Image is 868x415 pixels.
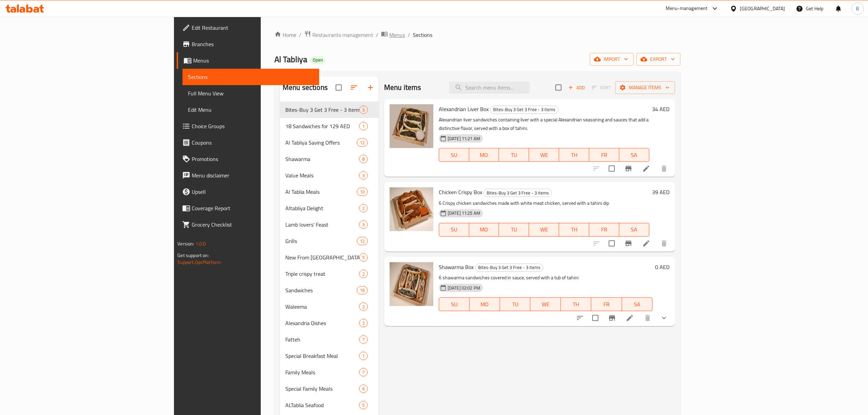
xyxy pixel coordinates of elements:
[192,138,313,147] span: Coupons
[572,310,588,326] button: sort-choices
[439,297,470,311] button: SU
[642,239,650,247] a: Edit menu item
[390,262,433,306] img: Shawarma Box
[472,299,497,309] span: MO
[562,150,586,160] span: TH
[285,122,359,130] span: 18 Sandwiches for 129 AED
[192,40,313,48] span: Branches
[177,118,319,134] a: Choice Groups
[408,31,410,39] li: /
[192,24,313,32] span: Edit Restaurant
[656,160,672,177] button: delete
[192,188,313,196] span: Upsell
[285,237,357,245] span: Grills
[280,266,379,282] div: Triple crispy treat2
[280,167,379,184] div: Value Meals3
[280,151,379,167] div: Shawarma8
[619,223,649,237] button: SA
[472,150,497,160] span: MO
[439,223,469,237] button: SU
[285,401,359,409] span: ALTablia Seafood
[357,238,367,244] span: 12
[740,5,785,12] div: [GEOGRAPHIC_DATA]
[359,106,368,114] div: items
[192,171,313,179] span: Menu disclaimer
[360,107,367,113] span: 3
[280,118,379,134] div: 18 Sandwiches for 129 AED1
[192,122,313,130] span: Choice Groups
[566,82,587,93] span: Add item
[177,151,319,167] a: Promotions
[472,225,497,235] span: MO
[285,368,359,376] div: Family Meals
[188,89,313,97] span: Full Menu View
[439,104,489,114] span: Alexandrian Liver Box
[188,106,313,114] span: Edit Menu
[285,204,359,212] span: Altabliya Delight
[376,31,378,39] li: /
[280,364,379,380] div: Family Meals7
[594,299,619,309] span: FR
[285,270,359,278] span: Triple crispy treat
[642,164,650,173] a: Edit menu item
[445,135,483,142] span: [DATE] 11:21 AM
[285,188,357,196] span: Al Tablia Meals
[177,200,319,216] a: Coverage Report
[360,172,367,179] span: 3
[285,220,359,229] span: Lamb lovers’ Feast
[449,82,530,94] input: search
[357,189,367,195] span: 10
[856,5,859,12] span: B
[192,155,313,163] span: Promotions
[559,148,589,162] button: TH
[442,150,466,160] span: SU
[445,285,483,291] span: [DATE] 02:02 PM
[615,81,675,94] button: Manage items
[484,189,552,197] div: Bites-Buy 3 Get 3 Free - 3 items
[280,216,379,233] div: Lamb lovers’ Feast3
[642,55,675,64] span: export
[652,104,669,114] h6: 34 AED
[499,223,529,237] button: TU
[475,264,543,272] div: Bites-Buy 3 Get 3 Free - 3 items
[619,148,649,162] button: SA
[280,249,379,266] div: New From [GEOGRAPHIC_DATA]5
[413,31,432,39] span: Sections
[499,148,529,162] button: TU
[626,314,634,322] a: Edit menu item
[357,237,368,245] div: items
[359,303,368,311] div: items
[359,204,368,212] div: items
[280,331,379,348] div: Fatteh7
[532,225,556,235] span: WE
[656,310,672,326] button: show more
[285,319,359,327] div: Alexandria Dishes
[331,80,346,95] span: Select all sections
[304,30,373,39] a: Restaurants management
[360,353,367,359] span: 1
[622,297,652,311] button: SA
[280,282,379,298] div: Sandwiches16
[280,315,379,331] div: Alexandria Dishes2
[357,188,368,196] div: items
[177,52,319,69] a: Menus
[285,335,359,344] div: Fatteh
[360,222,367,228] span: 3
[280,397,379,413] div: ALTablia Seafood5
[529,223,559,237] button: WE
[280,233,379,249] div: Grills12
[280,380,379,397] div: Special Family Meals6
[182,102,319,118] a: Edit Menu
[285,303,359,311] div: Waleema
[359,352,368,360] div: items
[559,223,589,237] button: TH
[490,106,558,113] span: Bites-Buy 3 Get 3 Free - 3 items
[280,298,379,315] div: Waleema2
[439,148,469,162] button: SU
[660,314,668,322] svg: Show Choices
[590,53,634,66] button: import
[360,386,367,392] span: 6
[470,297,500,311] button: MO
[567,84,586,92] span: Add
